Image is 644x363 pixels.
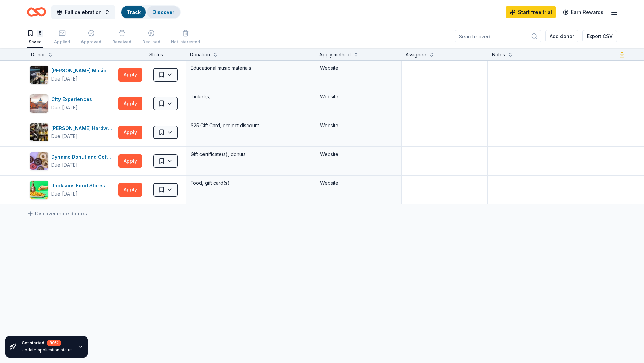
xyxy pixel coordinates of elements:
[51,5,115,19] button: Fall celebration
[30,94,116,113] button: Image for City ExperiencesCity ExperiencesDue [DATE]
[118,68,142,82] button: Apply
[142,39,160,45] div: Declined
[30,65,116,84] button: Image for Alfred Music[PERSON_NAME] MusicDue [DATE]
[30,152,48,170] img: Image for Dynamo Donut and Coffee
[112,39,132,45] div: Received
[121,5,181,19] button: TrackDiscover
[51,67,109,75] div: [PERSON_NAME] Music
[320,93,397,101] div: Website
[30,181,48,199] img: Image for Jacksons Food Stores
[171,39,200,45] div: Not interested
[190,121,311,130] div: $25 Gift Card, project discount
[51,153,116,161] div: Dynamo Donut and Coffee
[152,9,174,15] a: Discover
[22,340,73,346] div: Get started
[51,75,78,83] div: Due [DATE]
[51,132,78,140] div: Due [DATE]
[582,30,617,42] button: Export CSV
[545,30,578,42] button: Add donor
[320,64,397,72] div: Website
[51,182,108,190] div: Jacksons Food Stores
[31,51,45,59] div: Donor
[319,51,351,59] div: Apply method
[37,30,43,37] div: 5
[506,6,556,18] a: Start free trial
[54,39,70,45] div: Applied
[142,27,160,48] button: Declined
[492,51,505,59] div: Notes
[51,104,78,112] div: Due [DATE]
[27,210,87,218] a: Discover more donors
[30,152,116,171] button: Image for Dynamo Donut and CoffeeDynamo Donut and CoffeeDue [DATE]
[190,51,210,59] div: Donation
[171,27,200,48] button: Not interested
[51,161,78,169] div: Due [DATE]
[559,6,607,18] a: Earn Rewards
[30,123,116,142] button: Image for Cole Hardware[PERSON_NAME] HardwareDue [DATE]
[27,4,46,20] a: Home
[118,154,142,168] button: Apply
[190,92,311,101] div: Ticket(s)
[145,48,186,60] div: Status
[127,9,140,15] a: Track
[190,150,311,159] div: Gift certificate(s), donuts
[27,27,43,48] button: 5Saved
[30,66,48,84] img: Image for Alfred Music
[27,39,43,45] div: Saved
[190,63,311,73] div: Educational music materials
[30,123,48,141] img: Image for Cole Hardware
[22,347,73,353] div: Update application status
[47,340,61,346] div: 80 %
[455,30,541,42] input: Search saved
[51,124,116,132] div: [PERSON_NAME] Hardware
[30,94,48,113] img: Image for City Experiences
[118,126,142,139] button: Apply
[112,27,132,48] button: Received
[81,39,101,45] div: Approved
[320,121,397,130] div: Website
[118,183,142,197] button: Apply
[51,190,78,198] div: Due [DATE]
[320,179,397,187] div: Website
[81,27,101,48] button: Approved
[51,95,95,104] div: City Experiences
[65,8,102,16] span: Fall celebration
[406,51,426,59] div: Assignee
[118,97,142,110] button: Apply
[54,27,70,48] button: Applied
[30,180,116,199] button: Image for Jacksons Food StoresJacksons Food StoresDue [DATE]
[190,178,311,188] div: Food, gift card(s)
[320,150,397,158] div: Website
